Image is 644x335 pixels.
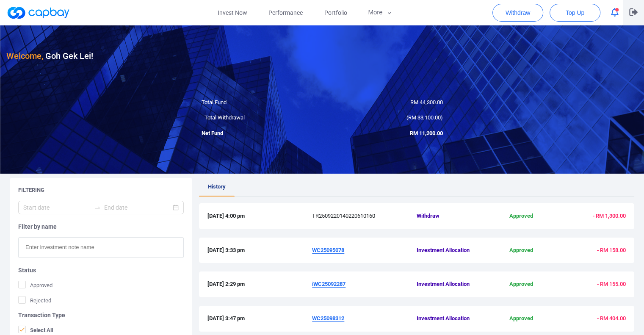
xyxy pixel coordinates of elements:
h5: Filtering [18,186,44,194]
span: Investment Allocation [417,314,486,323]
span: History [208,183,226,190]
span: Approved [486,314,556,323]
button: Withdraw [492,4,543,22]
span: Withdraw [417,212,486,221]
span: Approved [486,280,556,289]
span: - RM 404.00 [597,315,626,321]
h5: Transaction Type [18,311,184,319]
span: - RM 158.00 [597,247,626,253]
span: Approved [486,246,556,255]
span: [DATE] 4:00 pm [207,212,312,221]
input: Enter investment note name [18,237,184,258]
u: iWC25092287 [312,281,345,287]
u: WC25098312 [312,315,344,321]
span: - RM 155.00 [597,281,626,287]
span: [DATE] 3:33 pm [207,246,312,255]
h5: Status [18,266,184,274]
h3: Goh Gek Lei ! [6,49,93,63]
span: to [94,204,101,211]
span: Investment Allocation [417,246,486,255]
span: - RM 1,300.00 [593,213,626,219]
span: TR2509220140220610160 [312,212,417,221]
span: RM 44,300.00 [410,99,443,105]
span: Portfolio [324,8,347,17]
div: - Total Withdrawal [195,114,322,122]
input: Start date [23,203,91,212]
span: Approved [486,212,556,221]
span: Investment Allocation [417,280,486,289]
h5: Filter by name [18,223,184,230]
div: Total Fund [195,98,322,107]
span: swap-right [94,204,101,211]
span: Approved [18,281,53,289]
span: Rejected [18,296,51,305]
input: End date [104,203,171,212]
span: [DATE] 3:47 pm [207,314,312,323]
button: Top Up [550,4,600,22]
span: Performance [268,8,303,17]
div: ( ) [322,114,449,122]
span: Top Up [566,8,584,17]
span: Welcome, [6,51,43,61]
u: WC25095078 [312,247,344,253]
div: Net Fund [195,129,322,138]
span: RM 11,200.00 [410,130,443,136]
span: Select All [18,326,53,334]
span: [DATE] 2:29 pm [207,280,312,289]
span: RM 33,100.00 [408,114,441,121]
